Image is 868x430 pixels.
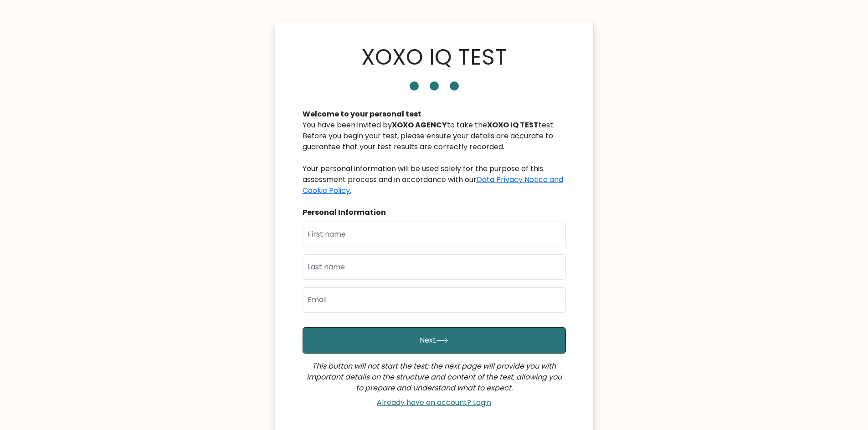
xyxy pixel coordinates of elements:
[303,254,566,280] input: Last name
[303,207,566,218] div: Personal Information
[303,174,563,196] a: Data Privacy Notice and Cookie Policy.
[487,120,539,130] b: XOXO IQ TEST
[392,120,447,130] b: XOXO AGENCY
[303,120,566,196] div: You have been invited by to take the test. Before you begin your test, please ensure your details...
[373,397,495,408] a: Already have an account? Login
[361,44,507,71] h1: XOXO IQ TEST
[303,222,566,247] input: First name
[307,361,562,393] i: This button will not start the test; the next page will provide you with important details on the...
[303,287,566,313] input: Email
[303,109,566,120] div: Welcome to your personal test
[303,327,566,354] button: Next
